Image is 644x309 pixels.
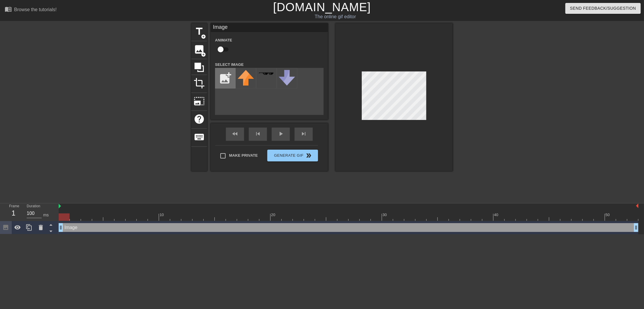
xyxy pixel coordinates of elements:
[5,203,22,221] div: Frame
[194,44,205,55] span: image
[194,96,205,107] span: photo_size_select_large
[273,1,371,14] a: [DOMAIN_NAME]
[194,131,205,143] span: keyboard
[565,3,641,14] button: Send Feedback/Suggestion
[27,205,40,208] label: Duration
[258,72,275,75] img: deal-with-it.png
[215,62,244,68] label: Select Image
[636,203,638,208] img: bound-end.png
[160,212,165,218] div: 10
[305,152,312,159] span: double_arrow
[271,212,276,218] div: 20
[201,52,206,57] span: add_circle
[277,130,284,137] span: play_arrow
[9,208,18,218] div: 1
[231,130,239,137] span: fast_rewind
[194,113,205,125] span: help
[58,225,64,231] span: drag_handle
[215,37,232,43] label: Animate
[570,5,636,12] span: Send Feedback/Suggestion
[270,152,316,159] span: Generate Gif
[279,70,295,86] img: downvote.png
[238,70,254,86] img: upvote.png
[194,26,205,37] span: title
[218,13,453,20] div: The online gif editor
[14,7,57,12] div: Browse the tutorials!
[211,23,328,32] div: Image
[383,212,388,218] div: 30
[194,78,205,89] span: crop
[43,212,49,218] div: ms
[606,212,611,218] div: 50
[254,130,261,137] span: skip_previous
[267,150,318,161] button: Generate Gif
[300,130,307,137] span: skip_next
[5,6,57,15] a: Browse the tutorials!
[201,34,206,39] span: add_circle
[5,6,12,13] span: menu_book
[633,225,639,231] span: drag_handle
[494,212,499,218] div: 40
[229,153,258,158] span: Make Private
